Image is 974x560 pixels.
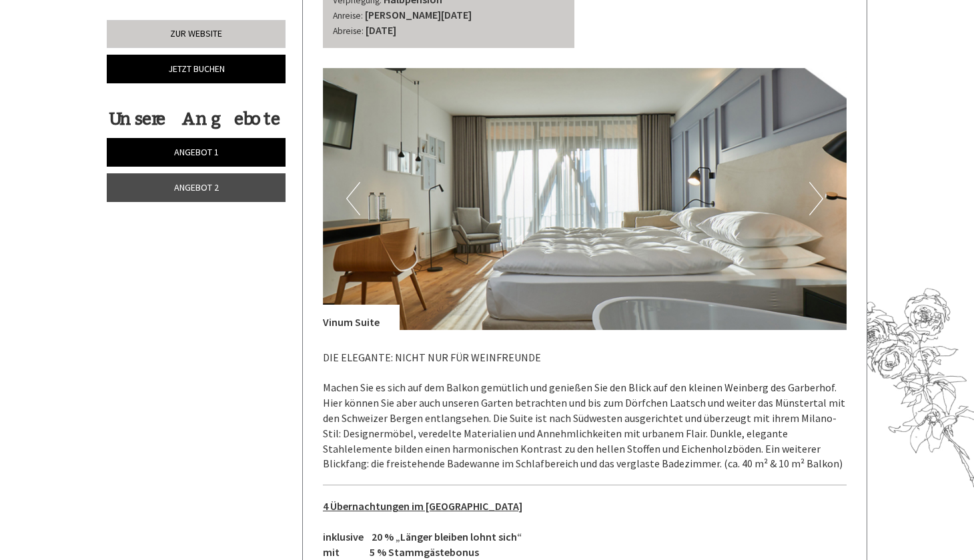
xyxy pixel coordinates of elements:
img: image [323,68,847,330]
b: [PERSON_NAME][DATE] [365,8,472,21]
small: Anreise: [333,10,363,21]
b: [DATE] [366,23,396,37]
u: 4 Übernachtungen im [GEOGRAPHIC_DATA] [323,499,522,513]
button: Next [809,182,823,215]
p: DIE ELEGANTE: NICHT NUR FÜR WEINFREUNDE Machen Sie es sich auf dem Balkon gemütlich und genießen ... [323,350,847,472]
div: Vinum Suite [323,305,400,330]
a: Jetzt buchen [107,55,286,83]
span: Angebot 2 [174,181,219,193]
button: Previous [346,182,360,215]
div: Unsere Angebote [107,107,282,131]
strong: inklusive 20 % „Länger bleiben lohnt sich“ mit 5 % Stammgästebonus [323,530,522,559]
small: Abreise: [333,25,364,37]
a: Zur Website [107,20,286,48]
span: Angebot 1 [174,146,219,158]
